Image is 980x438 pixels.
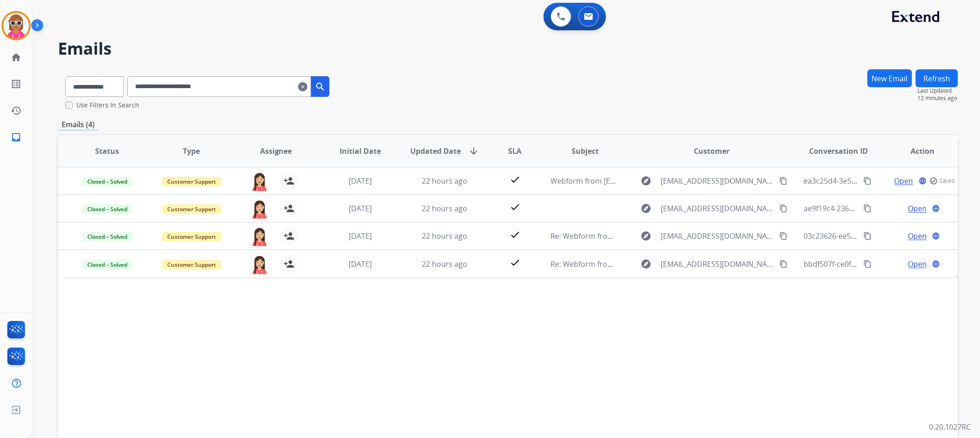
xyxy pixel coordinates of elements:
span: Initial Date [340,146,381,157]
span: 03c23626-ee52-4a8e-b71b-f877a69399f9 [804,231,942,241]
mat-icon: content_copy [779,204,787,213]
mat-icon: language [932,260,940,268]
span: [DATE] [349,203,372,213]
mat-icon: language [932,204,940,213]
mat-icon: list_alt [11,79,22,90]
mat-icon: check [510,202,521,213]
mat-icon: language [932,232,940,240]
mat-icon: person_add [283,175,295,186]
label: Use Filters In Search [76,101,139,110]
mat-icon: arrow_downward [468,146,479,157]
h2: Emails [58,39,958,58]
mat-icon: explore [640,258,651,270]
mat-icon: person_add [283,230,295,241]
span: Open [908,258,927,270]
span: Conversation ID [809,146,868,157]
mat-icon: person_add [283,258,295,270]
span: Closed – Solved [82,204,133,214]
p: 0.20.1027RC [929,421,971,432]
span: Re: Webform from [EMAIL_ADDRESS][DOMAIN_NAME] on [DATE] [551,259,771,269]
img: agent-avatar [250,255,269,274]
button: Refresh [916,69,958,87]
mat-icon: content_copy [779,177,787,185]
mat-icon: check [510,229,521,240]
mat-icon: explore [640,203,651,214]
span: 12 minutes ago [918,95,958,102]
span: SLA [508,146,521,157]
span: [EMAIL_ADDRESS][DOMAIN_NAME] [661,230,774,241]
span: Open [895,175,913,186]
span: Closed – Solved [82,260,133,270]
span: Webform from [EMAIL_ADDRESS][DOMAIN_NAME] on [DATE] [551,176,759,186]
p: Emails (4) [58,119,98,130]
img: avatar [3,13,29,39]
span: Open [908,230,927,241]
span: Last Updated: [918,87,958,95]
span: [EMAIL_ADDRESS][DOMAIN_NAME] [661,203,774,214]
span: Assignee [260,146,292,157]
span: Subject [572,146,599,157]
mat-icon: content_copy [779,232,787,240]
mat-icon: clear [298,81,307,92]
mat-icon: content_copy [863,260,872,268]
th: Action [873,135,958,167]
button: New Email [867,69,912,87]
span: 22 hours ago [422,203,467,213]
mat-icon: content_copy [863,177,872,185]
mat-icon: explore [640,175,651,186]
mat-icon: person_add [283,203,295,214]
mat-icon: history [11,105,22,116]
span: Open [908,203,927,214]
span: [DATE] [349,231,372,241]
img: agent-avatar [250,199,269,219]
span: Customer Support [162,260,221,270]
span: ae9f19c4-236e-4022-942d-50e0adc34cf3 [804,203,941,213]
span: bbdf507f-ce0f-4586-8d92-f8e0f710386d [804,259,938,269]
mat-icon: check_circle_outline [929,177,938,185]
span: [EMAIL_ADDRESS][DOMAIN_NAME] [661,175,774,186]
img: agent-avatar [250,227,269,246]
span: [DATE] [349,176,372,186]
span: ea3c25d4-3e52-48ba-9773-f4c8a901735a [804,176,944,186]
span: Type [183,146,200,157]
mat-icon: search [315,81,326,92]
mat-icon: language [918,177,927,185]
mat-icon: explore [640,230,651,241]
mat-icon: home [11,52,22,63]
span: 22 hours ago [422,231,467,241]
span: Customer Support [162,232,221,241]
mat-icon: inbox [11,132,22,143]
mat-icon: content_copy [779,260,787,268]
span: [EMAIL_ADDRESS][DOMAIN_NAME] [661,258,774,270]
span: Updated Date [410,146,461,157]
span: [DATE] [349,259,372,269]
span: Closed – Solved [82,232,133,241]
span: 22 hours ago [422,259,467,269]
img: agent-avatar [250,172,269,191]
mat-icon: content_copy [863,232,872,240]
mat-icon: content_copy [863,204,872,213]
span: Saved [940,177,955,185]
span: Customer Support [162,177,221,186]
mat-icon: check [510,174,521,185]
span: Customer [694,146,730,157]
span: Status [95,146,119,157]
span: Closed – Solved [82,177,133,186]
mat-icon: check [510,257,521,268]
span: Re: Webform from [EMAIL_ADDRESS][DOMAIN_NAME] on [DATE] [551,231,771,241]
span: Customer Support [162,204,221,214]
span: 22 hours ago [422,176,467,186]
